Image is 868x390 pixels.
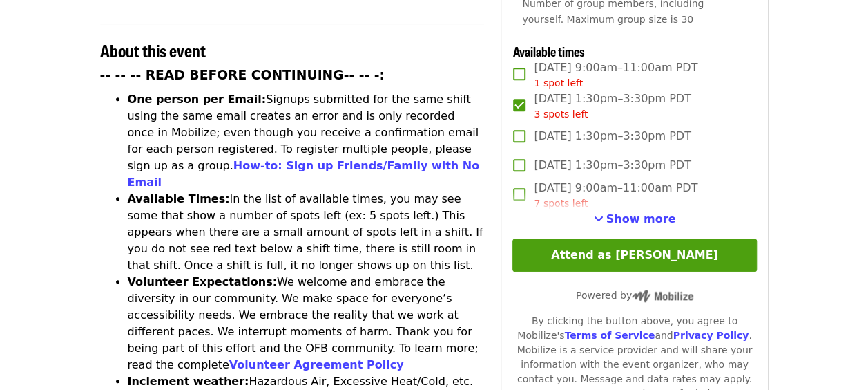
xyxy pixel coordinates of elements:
strong: -- -- -- READ BEFORE CONTINUING-- -- -: [100,68,385,82]
span: About this event [100,38,206,62]
a: Privacy Policy [673,330,749,341]
button: See more timeslots [594,211,676,228]
strong: Inclement weather: [128,375,249,388]
button: Attend as [PERSON_NAME] [512,239,756,272]
span: [DATE] 9:00am–11:00am PDT [534,180,697,211]
a: Terms of Service [564,330,655,341]
a: How-to: Sign up Friends/Family with No Email [128,159,480,189]
span: [DATE] 9:00am–11:00am PDT [534,59,697,91]
strong: One person per Email: [128,93,267,106]
span: Available times [512,42,584,60]
img: Powered by Mobilize [632,290,693,302]
li: In the list of available times, you may see some that show a number of spots left (ex: 5 spots le... [128,191,485,274]
span: [DATE] 1:30pm–3:30pm PDT [534,157,691,174]
span: Powered by [576,290,693,301]
li: Signups submitted for the same shift using the same email creates an error and is only recorded o... [128,91,485,191]
span: [DATE] 1:30pm–3:30pm PDT [534,91,691,122]
a: Volunteer Agreement Policy [229,358,404,371]
strong: Volunteer Expectations: [128,275,278,288]
span: Show more [606,212,676,225]
span: 7 spots left [534,198,588,209]
li: We welcome and embrace the diversity in our community. We make space for everyone’s accessibility... [128,274,485,373]
span: 3 spots left [534,109,588,120]
span: 1 spot left [534,77,583,89]
strong: Available Times: [128,192,230,205]
span: [DATE] 1:30pm–3:30pm PDT [534,128,691,145]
